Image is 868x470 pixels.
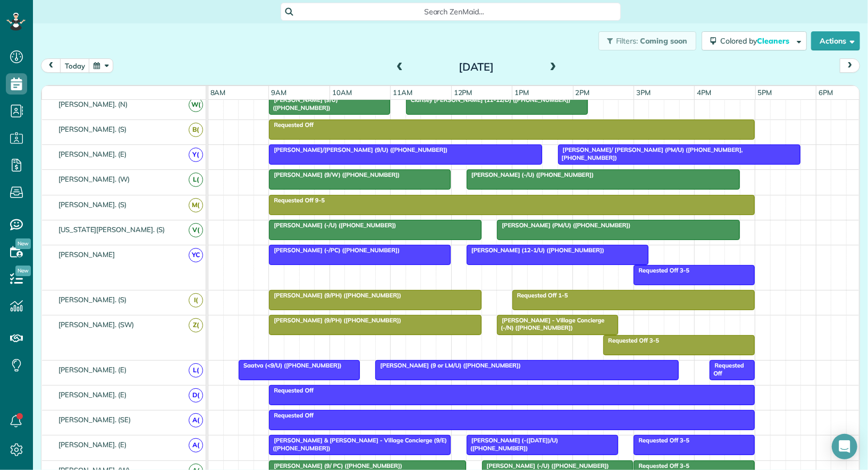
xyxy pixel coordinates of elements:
[268,412,314,419] span: Requested Off
[603,337,660,344] span: Requested Off 3-5
[56,125,129,133] span: [PERSON_NAME]. (S)
[268,387,314,394] span: Requested Off
[56,225,167,234] span: [US_STATE][PERSON_NAME]. (S)
[15,266,31,276] span: New
[466,246,605,254] span: [PERSON_NAME] (12-1/U) ([PHONE_NUMBER])
[56,250,117,259] span: [PERSON_NAME]
[189,293,203,307] span: I(
[268,171,400,178] span: [PERSON_NAME] (9/W) ([PHONE_NUMBER])
[268,146,448,153] span: [PERSON_NAME]/[PERSON_NAME] (9/U) ([PHONE_NUMBER])
[695,88,713,97] span: 4pm
[375,362,521,369] span: [PERSON_NAME] (9 or LM/U) ([PHONE_NUMBER])
[268,437,447,451] span: [PERSON_NAME] & [PERSON_NAME] - Village Concierge (9/E) ([PHONE_NUMBER])
[189,248,203,262] span: YC
[269,88,289,97] span: 9am
[466,171,594,178] span: [PERSON_NAME] (-/U) ([PHONE_NUMBER])
[189,198,203,212] span: M(
[41,58,61,73] button: prev
[268,462,403,469] span: [PERSON_NAME] (9/ PC) ([PHONE_NUMBER])
[56,365,129,374] span: [PERSON_NAME]. (E)
[268,121,314,129] span: Requested Off
[634,88,653,97] span: 3pm
[720,36,793,46] span: Colored by
[840,58,860,73] button: next
[496,317,604,331] span: [PERSON_NAME] - Village Concierge (-/N) ([PHONE_NUMBER])
[268,221,397,229] span: [PERSON_NAME] (-/U) ([PHONE_NUMBER])
[709,362,744,377] span: Requested Off
[189,123,203,137] span: B(
[811,31,860,50] button: Actions
[56,295,129,304] span: [PERSON_NAME]. (S)
[512,292,569,299] span: Requested Off 1-5
[56,320,136,329] span: [PERSON_NAME]. (SW)
[189,363,203,378] span: L(
[189,223,203,237] span: V(
[633,267,690,274] span: Requested Off 3-5
[616,36,638,46] span: Filters:
[574,88,592,97] span: 2pm
[410,61,543,73] h2: [DATE]
[832,434,857,459] div: Open Intercom Messenger
[633,462,690,469] span: Requested Off 3-5
[482,462,610,469] span: [PERSON_NAME] (-/U) ([PHONE_NUMBER])
[268,317,402,324] span: [PERSON_NAME] (9/PH) ([PHONE_NUMBER])
[406,96,571,104] span: Clansey [PERSON_NAME] (11-12/D) ([PHONE_NUMBER])
[189,148,203,162] span: Y(
[56,415,133,424] span: [PERSON_NAME]. (SE)
[189,413,203,428] span: A(
[640,36,688,46] span: Coming soon
[452,88,475,97] span: 12pm
[757,36,791,46] span: Cleaners
[268,196,325,204] span: Requested Off 9-5
[756,88,774,97] span: 5pm
[816,88,835,97] span: 6pm
[558,146,743,161] span: [PERSON_NAME]/ [PERSON_NAME] (PM/U) ([PHONE_NUMBER], [PHONE_NUMBER])
[60,58,90,73] button: today
[189,173,203,187] span: L(
[330,88,354,97] span: 10am
[56,440,129,449] span: [PERSON_NAME]. (E)
[56,390,129,399] span: [PERSON_NAME]. (E)
[512,88,531,97] span: 1pm
[189,318,203,332] span: Z(
[15,238,31,249] span: New
[702,31,807,50] button: Colored byCleaners
[189,98,203,112] span: W(
[56,100,130,108] span: [PERSON_NAME]. (N)
[189,388,203,403] span: D(
[496,221,631,229] span: [PERSON_NAME] (PM/U) ([PHONE_NUMBER])
[633,437,690,444] span: Requested Off 3-5
[268,96,338,111] span: [PERSON_NAME] (9/U) ([PHONE_NUMBER])
[56,150,129,158] span: [PERSON_NAME]. (E)
[238,362,342,369] span: Saatva (<9/U) ([PHONE_NUMBER])
[268,246,400,254] span: [PERSON_NAME] (-/PC) ([PHONE_NUMBER])
[466,437,558,451] span: [PERSON_NAME] (-([DATE])/U) ([PHONE_NUMBER])
[208,88,228,97] span: 8am
[189,438,203,452] span: A(
[56,175,132,183] span: [PERSON_NAME]. (W)
[268,292,402,299] span: [PERSON_NAME] (9/PH) ([PHONE_NUMBER])
[56,200,129,209] span: [PERSON_NAME]. (S)
[391,88,415,97] span: 11am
